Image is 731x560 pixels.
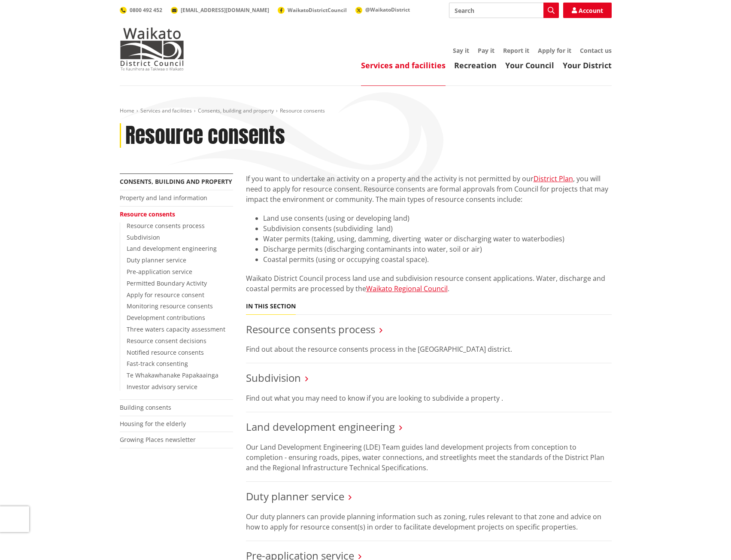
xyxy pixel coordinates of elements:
a: Housing for the elderly [120,420,186,428]
a: Land development engineering [127,244,217,253]
a: Apply for resource consent [127,291,204,299]
a: Say it [453,46,469,55]
li: Subdivision consents (subdividing land)​ [263,223,612,234]
a: Services and facilities [361,60,446,70]
input: Search input [449,3,559,18]
p: If you want to undertake an activity on a property and the activity is not permitted by our , you... [246,173,612,204]
a: Report it [503,46,529,55]
a: 0800 492 452 [120,6,162,14]
a: District Plan [534,174,573,183]
a: Investor advisory service [127,383,197,391]
a: Building consents [120,403,171,411]
h5: In this section [246,303,296,310]
a: Duty planner service [127,256,186,264]
a: Monitoring resource consents [127,302,213,310]
span: @WaikatoDistrict [365,6,410,13]
a: Resource consents process [246,322,375,336]
nav: breadcrumb [120,107,612,115]
a: Development contributions [127,313,205,322]
li: Land use consents (using or developing land)​ [263,213,612,223]
a: [EMAIL_ADDRESS][DOMAIN_NAME] [171,6,269,14]
h1: Resource consents [125,123,285,148]
p: Find out about the resource consents process in the [GEOGRAPHIC_DATA] district. [246,344,612,354]
p: Our duty planners can provide planning information such as zoning, rules relevant to that zone an... [246,511,612,532]
a: Consents, building and property [120,177,232,186]
a: Three waters capacity assessment [127,325,225,333]
a: Duty planner service [246,489,344,503]
span: WaikatoDistrictCouncil [288,6,347,14]
img: Waikato District Council - Te Kaunihera aa Takiwaa o Waikato [120,27,184,70]
a: Fast-track consenting [127,359,188,368]
p: Find out what you may need to know if you are looking to subdivide a property . [246,393,612,403]
a: WaikatoDistrictCouncil [278,6,347,14]
a: Property and land information [120,194,207,202]
a: Pre-application service [127,268,192,276]
a: Subdivision [246,371,301,385]
span: 0800 492 452 [130,6,162,14]
p: Waikato District Council process land use and subdivision resource consent applications. Water, d... [246,273,612,294]
li: Discharge permits (discharging contaminants into water, soil or air)​ [263,244,612,254]
a: Resource consents [120,210,175,218]
span: [EMAIL_ADDRESS][DOMAIN_NAME] [181,6,269,14]
span: Resource consents [280,107,325,114]
a: Permitted Boundary Activity [127,279,207,287]
a: Notified resource consents [127,348,204,356]
li: Water permits (taking, using, damming, diverting water or discharging water to waterbodies)​ [263,234,612,244]
p: Our Land Development Engineering (LDE) Team guides land development projects from conception to c... [246,442,612,473]
a: Waikato Regional Council [366,284,448,293]
a: Te Whakawhanake Papakaainga [127,371,218,379]
a: Services and facilities [140,107,192,114]
a: Your Council [505,60,554,70]
a: Pay it [478,46,494,55]
a: Consents, building and property [198,107,274,114]
a: Resource consents process [127,222,205,230]
a: Your District [563,60,612,70]
a: Apply for it [538,46,571,55]
a: @WaikatoDistrict [355,6,410,13]
li: Coastal permits (using or occupying coastal space).​ [263,254,612,265]
a: Home [120,107,134,114]
a: Contact us [580,46,612,55]
a: Resource consent decisions [127,337,206,345]
a: Subdivision [127,233,160,241]
a: Recreation [454,60,497,70]
a: Growing Places newsletter [120,435,196,444]
a: Land development engineering [246,420,395,434]
a: Account [563,3,612,18]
